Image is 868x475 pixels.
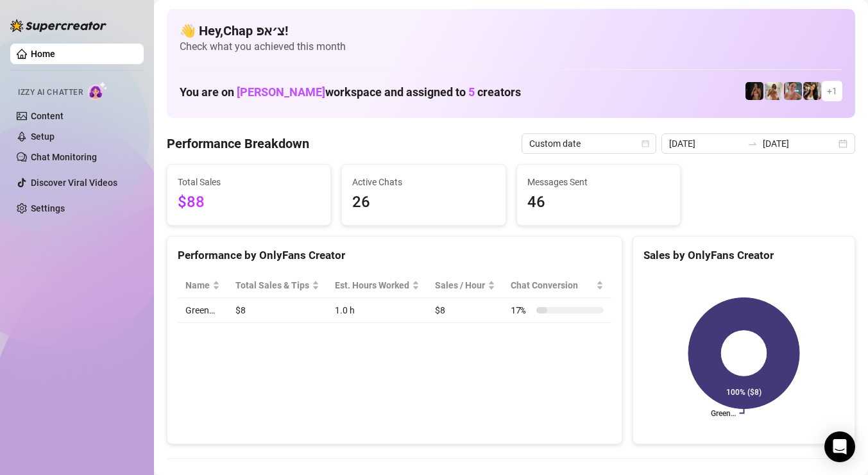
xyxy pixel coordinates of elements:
[711,409,736,418] text: Green…
[747,138,758,149] span: swap-right
[178,273,228,298] th: Name
[327,298,427,323] td: 1.0 h
[31,49,55,59] a: Home
[237,85,325,99] span: [PERSON_NAME]
[335,278,409,292] div: Est. Hours Worked
[180,22,842,40] h4: 👋 Hey, Chap צ׳אפ !
[435,278,485,292] span: Sales / Hour
[745,82,763,100] img: the_bohema
[824,431,855,462] div: Open Intercom Messenger
[228,298,327,323] td: $8
[803,82,821,100] img: AdelDahan
[765,82,783,100] img: Green
[468,85,475,99] span: 5
[88,81,108,100] img: AI Chatter
[427,273,503,298] th: Sales / Hour
[643,247,844,264] div: Sales by OnlyFans Creator
[31,111,64,121] a: Content
[427,298,503,323] td: $8
[178,247,611,264] div: Performance by OnlyFans Creator
[784,82,802,100] img: Yarden
[503,273,611,298] th: Chat Conversion
[10,19,106,32] img: logo-BBDzfeDw.svg
[511,278,593,292] span: Chat Conversion
[669,137,742,151] input: Start date
[31,131,55,142] a: Setup
[178,190,320,215] span: $88
[352,175,495,189] span: Active Chats
[529,134,649,153] span: Custom date
[763,137,836,151] input: End date
[18,87,83,99] span: Izzy AI Chatter
[185,278,210,292] span: Name
[827,84,837,98] span: + 1
[31,203,65,213] a: Settings
[527,175,670,189] span: Messages Sent
[235,278,309,292] span: Total Sales & Tips
[511,303,531,317] span: 17 %
[178,175,320,189] span: Total Sales
[527,190,670,215] span: 46
[31,152,97,162] a: Chat Monitoring
[180,40,842,54] span: Check what you achieved this month
[228,273,327,298] th: Total Sales & Tips
[178,298,228,323] td: Green…
[642,140,649,147] span: calendar
[167,135,309,153] h4: Performance Breakdown
[31,178,117,188] a: Discover Viral Videos
[352,190,495,215] span: 26
[747,138,758,149] span: to
[180,85,521,99] h1: You are on workspace and assigned to creators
